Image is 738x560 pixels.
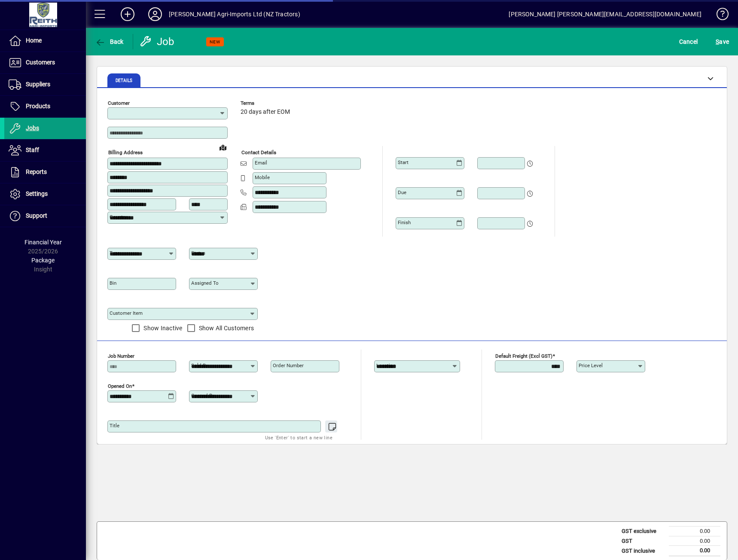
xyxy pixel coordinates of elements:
span: 20 days after EOM [241,109,290,116]
mat-label: Type [110,250,120,256]
span: Back [95,38,124,45]
td: 0.00 [669,527,720,536]
button: Back [93,34,126,49]
span: Jobs [26,125,39,131]
td: GST exclusive [617,527,669,536]
mat-label: Location [376,362,396,368]
a: Staff [4,140,86,161]
mat-label: Due [398,189,406,195]
a: Settings [4,183,86,205]
div: Job [140,35,176,49]
a: Support [4,205,86,227]
td: GST inclusive [617,546,669,556]
span: Financial Year [24,239,62,246]
mat-label: Default Freight (excl GST) [495,353,552,359]
mat-label: Opened On [108,383,132,389]
mat-label: Order number [273,362,304,368]
span: Suppliers [26,81,50,88]
span: S [716,38,719,45]
mat-label: Bin [110,280,116,286]
td: 0.00 [669,536,720,546]
span: Home [26,37,42,44]
a: Customers [4,52,86,73]
span: NEW [210,39,220,45]
label: Show All Customers [197,324,254,332]
td: GST [617,536,669,546]
mat-label: Opened by [191,393,214,399]
mat-label: Job number [108,353,134,359]
app-page-header-button: Back [86,34,133,49]
div: [PERSON_NAME] Agri-Imports Ltd (NZ Tractors) [169,7,300,21]
mat-label: Status [191,250,205,256]
a: Suppliers [4,74,86,95]
mat-label: Finish [398,219,411,225]
button: Profile [141,6,169,22]
span: Products [26,103,50,110]
a: Home [4,30,86,52]
mat-label: Customer [108,100,130,106]
mat-label: Sold by [191,362,208,368]
span: Support [26,212,47,219]
a: View on map [216,140,230,154]
div: [PERSON_NAME] [PERSON_NAME][EMAIL_ADDRESS][DOMAIN_NAME] [509,7,701,21]
a: Knowledge Base [710,2,727,30]
span: ave [716,35,729,49]
a: Products [4,96,86,117]
span: Staff [26,146,39,153]
mat-label: Mobile [255,174,270,180]
mat-label: Title [110,423,119,429]
mat-label: Price Level [579,362,603,368]
a: Reports [4,161,86,183]
span: Reports [26,168,47,175]
span: Details [116,79,132,83]
td: 0.00 [669,546,720,556]
span: Customers [26,59,55,66]
mat-label: Email [255,160,267,166]
mat-label: Customer Item [110,310,143,316]
button: Save [714,34,731,49]
span: Settings [26,190,48,197]
span: Cancel [679,35,698,49]
span: Terms [241,100,292,106]
label: Show Inactive [142,324,182,332]
span: Package [31,257,55,264]
mat-hint: Use 'Enter' to start a new line [265,432,332,442]
mat-label: Start [398,159,409,165]
button: Cancel [677,34,700,49]
mat-label: Assigned to [191,280,219,286]
mat-label: Country [110,214,127,220]
button: Add [114,6,141,22]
